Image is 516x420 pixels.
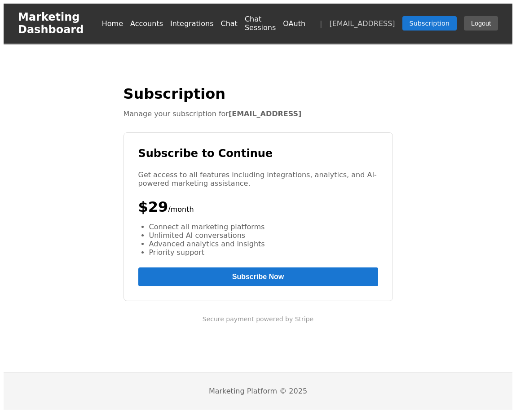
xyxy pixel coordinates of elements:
li: Unlimited AI conversations [149,231,378,240]
a: Integrations [170,19,214,28]
a: Subscription [402,16,457,31]
li: Connect all marketing platforms [149,223,378,231]
button: Logout [464,16,498,31]
span: /month [168,205,194,214]
h2: Subscription [123,85,393,102]
a: Chat Sessions [245,15,276,32]
p: Manage your subscription for [123,109,393,118]
a: Accounts [130,19,163,28]
span: [EMAIL_ADDRESS] [329,19,395,28]
h1: Marketing Dashboard [18,11,102,36]
p: Secure payment powered by Stripe [123,315,393,323]
p: Get access to all features including integrations, analytics, and AI-powered marketing assistance. [138,171,378,188]
span: | [320,19,322,28]
div: $29 [138,198,378,215]
button: Subscribe Now [138,267,378,286]
a: Home [102,19,123,28]
a: Chat [221,19,237,28]
p: Marketing Platform © 2025 [18,387,498,395]
h3: Subscribe to Continue [138,147,378,160]
strong: [EMAIL_ADDRESS] [229,109,302,118]
li: Priority support [149,248,378,257]
li: Advanced analytics and insights [149,240,378,248]
a: OAuth [283,19,305,28]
